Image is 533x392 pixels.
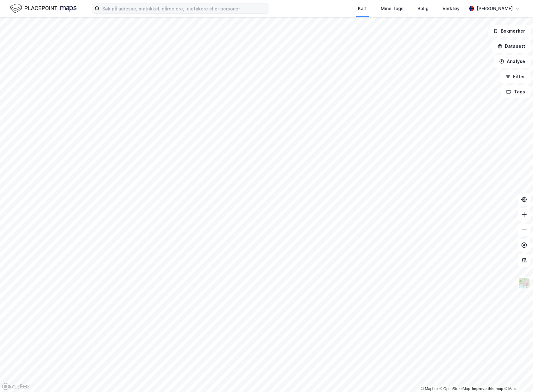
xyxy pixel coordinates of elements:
[358,5,367,12] div: Kart
[442,5,460,12] div: Verktøy
[477,5,513,12] div: [PERSON_NAME]
[381,5,404,12] div: Mine Tags
[501,362,533,392] div: Kontrollprogram for chat
[417,5,429,12] div: Bolig
[10,3,77,14] img: logo.f888ab2527a4732fd821a326f86c7f29.svg
[100,4,269,13] input: Søk på adresse, matrikkel, gårdeiere, leietakere eller personer
[501,362,533,392] iframe: Chat Widget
